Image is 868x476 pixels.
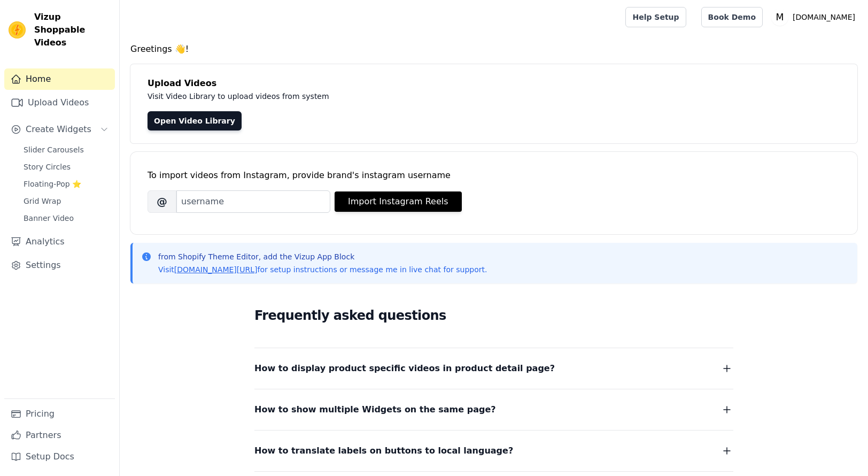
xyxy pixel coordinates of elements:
span: Banner Video [24,213,74,224]
button: Create Widgets [4,119,115,140]
button: How to show multiple Widgets on the same page? [254,402,733,417]
button: Import Instagram Reels [335,191,462,212]
a: Help Setup [625,7,686,27]
p: Visit Video Library to upload videos from system [148,90,626,103]
a: Pricing [4,403,115,425]
input: username [176,190,330,213]
a: Floating-Pop ⭐ [17,176,115,191]
a: Home [4,68,115,90]
a: Slider Carousels [17,142,115,157]
span: Floating-Pop ⭐ [24,179,81,189]
span: @ [148,190,176,213]
span: Create Widgets [26,123,91,136]
p: from Shopify Theme Editor, add the Vizup App Block [158,251,487,262]
span: Slider Carousels [24,144,84,155]
h2: Frequently asked questions [254,305,733,326]
a: Partners [4,425,115,446]
span: Grid Wrap [24,196,61,206]
p: Visit for setup instructions or message me in live chat for support. [158,264,487,275]
span: Vizup Shoppable Videos [34,11,111,49]
h4: Greetings 👋! [130,43,857,56]
img: Vizup [9,21,26,39]
div: To import videos from Instagram, provide brand's instagram username [148,169,840,182]
a: Upload Videos [4,92,115,113]
a: Analytics [4,231,115,252]
a: Setup Docs [4,446,115,467]
button: How to translate labels on buttons to local language? [254,443,733,458]
p: [DOMAIN_NAME] [788,7,859,27]
a: Grid Wrap [17,194,115,209]
a: [DOMAIN_NAME][URL] [174,265,258,274]
a: Banner Video [17,211,115,226]
text: M [776,12,784,22]
span: Story Circles [24,162,71,172]
button: How to display product specific videos in product detail page? [254,361,733,376]
button: M [DOMAIN_NAME] [771,7,859,27]
h4: Upload Videos [148,77,840,90]
span: How to show multiple Widgets on the same page? [254,402,496,417]
a: Story Circles [17,159,115,174]
span: How to translate labels on buttons to local language? [254,443,513,458]
a: Settings [4,255,115,276]
a: Open Video Library [148,111,242,130]
a: Book Demo [701,7,763,27]
span: How to display product specific videos in product detail page? [254,361,555,376]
